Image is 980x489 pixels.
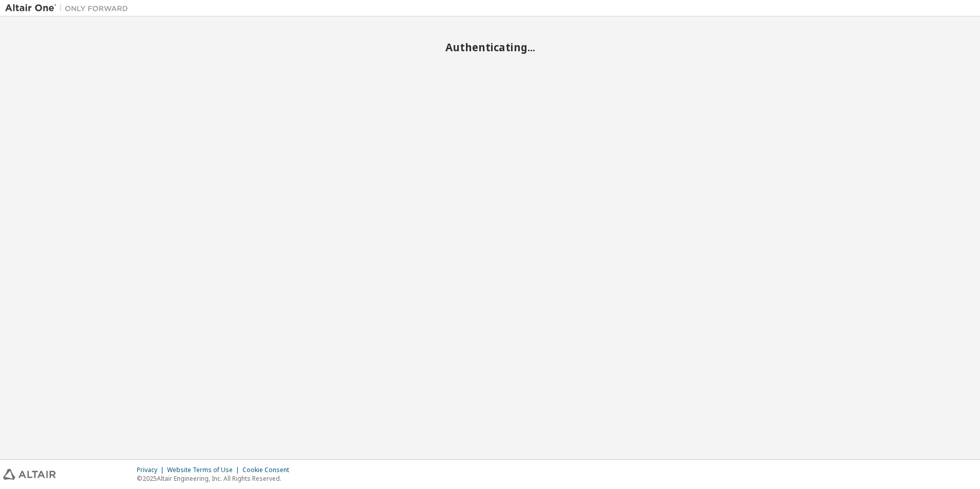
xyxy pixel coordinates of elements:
div: Privacy [137,466,167,474]
p: © 2025 Altair Engineering, Inc. All Rights Reserved. [137,474,295,483]
img: altair_logo.svg [3,469,56,480]
div: Website Terms of Use [167,466,242,474]
img: Altair One [5,3,133,13]
div: Cookie Consent [242,466,295,474]
h2: Authenticating... [5,40,975,54]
